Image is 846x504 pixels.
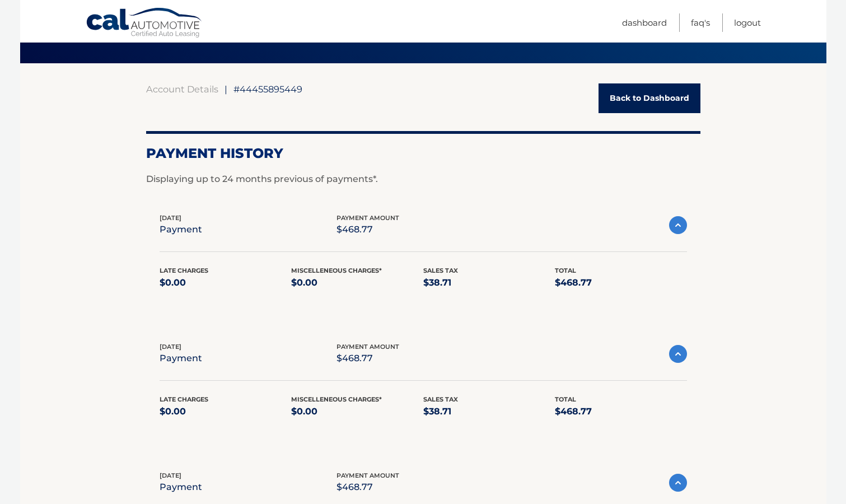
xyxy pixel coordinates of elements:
p: $468.77 [555,404,687,419]
p: payment [160,351,202,366]
h2: Payment History [146,145,700,162]
span: payment amount [336,343,399,351]
span: Miscelleneous Charges* [291,267,382,274]
span: Late Charges [160,267,208,274]
p: $468.77 [336,479,399,495]
p: $0.00 [291,404,423,419]
p: $468.77 [555,275,687,291]
span: Late Charges [160,395,208,403]
p: $0.00 [291,275,423,291]
span: Total [555,395,576,403]
p: $38.71 [423,404,555,419]
img: accordion-active.svg [669,474,687,492]
a: Cal Automotive [86,7,203,40]
p: Displaying up to 24 months previous of payments*. [146,172,700,186]
a: Logout [734,13,761,32]
span: #44455895449 [233,83,302,95]
a: Account Details [146,83,218,95]
span: Sales Tax [423,267,458,274]
a: FAQ's [691,13,710,32]
span: [DATE] [160,343,181,351]
span: payment amount [336,214,399,222]
a: Dashboard [622,13,667,32]
span: payment amount [336,472,399,479]
span: Sales Tax [423,395,458,403]
span: Miscelleneous Charges* [291,395,382,403]
a: Back to Dashboard [599,83,700,113]
span: Total [555,267,576,274]
p: payment [160,222,202,237]
p: $0.00 [160,275,292,291]
img: accordion-active.svg [669,345,687,363]
span: | [225,83,227,95]
p: $0.00 [160,404,292,419]
span: [DATE] [160,214,181,222]
span: [DATE] [160,472,181,479]
p: $468.77 [336,222,399,237]
p: $468.77 [336,351,399,366]
img: accordion-active.svg [669,216,687,234]
p: payment [160,479,202,495]
p: $38.71 [423,275,555,291]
